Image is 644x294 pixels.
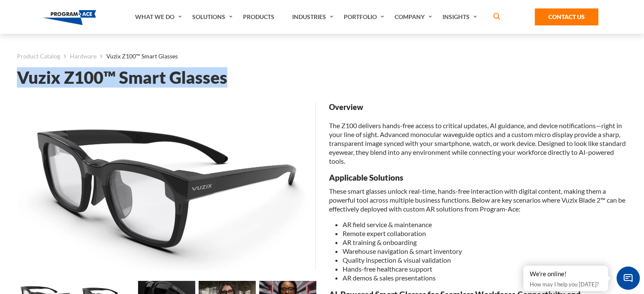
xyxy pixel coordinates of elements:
li: AR field service & maintenance [343,220,627,229]
strong: Overview [329,102,627,113]
p: These smart glasses unlock real-time, hands-free interaction with digital content, making them a ... [329,187,627,213]
h1: Vuzix Z100™ Smart Glasses [17,70,627,85]
li: Vuzix Z100™ Smart Glasses [97,51,178,62]
a: Contact Us [535,8,598,25]
div: We're online! [530,270,602,278]
li: Warehouse navigation & smart inventory [343,247,627,256]
li: AR demos & sales presentations [343,273,627,282]
li: Remote expert collaboration [343,229,627,238]
img: Vuzix Z100™ Smart Glasses - Preview 0 [17,102,315,270]
span: Chat Widget [616,267,640,290]
li: Quality inspection & visual validation [343,256,627,264]
a: Product Catalog [17,51,60,62]
li: AR training & onboarding [343,238,627,247]
li: Hands-free healthcare support [343,264,627,273]
a: Hardware [70,51,97,62]
nav: breadcrumb [17,51,627,62]
p: How may I help you [DATE]? [530,279,602,289]
img: Program-Ace [43,10,97,25]
h3: Applicable Solutions [329,172,627,183]
p: The Z100 delivers hands-free access to critical updates, AI guidance, and device notifications—ri... [329,121,627,165]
